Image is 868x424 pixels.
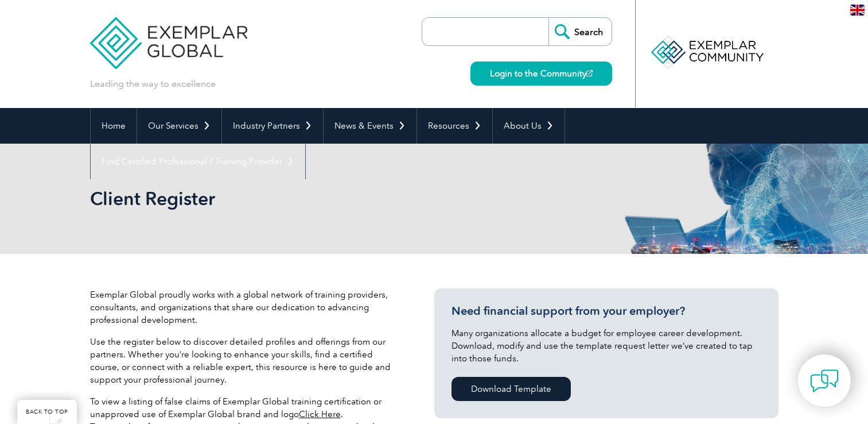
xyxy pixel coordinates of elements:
[451,377,571,401] a: Download Template
[548,18,612,45] input: Search
[90,336,400,386] p: Use the register below to discover detailed profiles and offerings from our partners. Whether you...
[324,108,417,144] a: News & Events
[451,304,761,318] h3: Need financial support from your employer?
[586,70,593,76] img: open_square.png
[850,5,865,16] img: en
[90,78,216,90] p: Leading the way to excellence
[91,144,305,179] a: Find Certified Professional / Training Provider
[137,108,221,144] a: Our Services
[493,108,565,144] a: About Us
[451,327,761,365] p: Many organizations allocate a budget for employee career development. Download, modify and use th...
[810,367,839,395] img: contact-chat.png
[91,108,137,144] a: Home
[299,409,341,419] a: Click Here
[470,61,612,86] a: Login to the Community
[417,108,492,144] a: Resources
[17,400,77,424] a: BACK TO TOP
[222,108,323,144] a: Industry Partners
[90,288,400,326] p: Exemplar Global proudly works with a global network of training providers, consultants, and organ...
[90,190,572,208] h2: Client Register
